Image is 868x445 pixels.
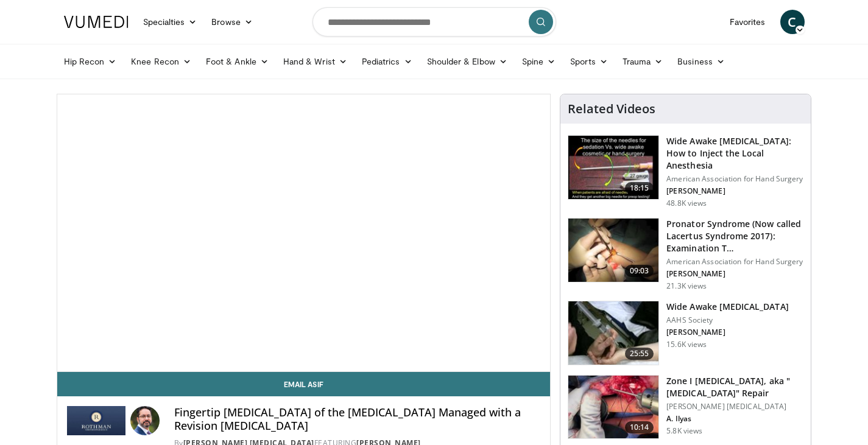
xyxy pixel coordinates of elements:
span: 10:14 [625,421,654,433]
img: ecc38c0f-1cd8-4861-b44a-401a34bcfb2f.150x105_q85_crop-smart_upscale.jpg [568,219,658,282]
a: Spine [515,49,563,74]
img: Avatar [130,406,160,435]
a: Favorites [722,10,773,34]
img: 0d59ad00-c255-429e-9de8-eb2f74552347.150x105_q85_crop-smart_upscale.jpg [568,376,658,439]
span: 25:55 [625,348,654,360]
p: A. Ilyas [666,414,803,424]
input: Search topics, interventions [312,7,556,37]
a: Trauma [615,49,671,74]
img: wide_awake_carpal_tunnel_100008556_2.jpg.150x105_q85_crop-smart_upscale.jpg [568,301,658,365]
a: Hand & Wrist [276,49,355,74]
p: 15.6K views [666,340,707,349]
a: Business [670,49,732,74]
p: [PERSON_NAME] [666,328,789,337]
a: 25:55 Wide Awake [MEDICAL_DATA] AAHS Society [PERSON_NAME] 15.6K views [568,301,803,365]
a: 09:03 Pronator Syndrome (Now called Lacertus Syndrome 2017): Examination T… American Association ... [568,218,803,291]
a: Pediatrics [355,49,420,74]
a: Sports [563,49,615,74]
a: Specialties [136,10,205,34]
a: Hip Recon [57,49,124,74]
a: 10:14 Zone I [MEDICAL_DATA], aka "[MEDICAL_DATA]" Repair [PERSON_NAME] [MEDICAL_DATA] A. Ilyas 5.... [568,375,803,440]
p: 5.8K views [666,426,702,436]
h3: Pronator Syndrome (Now called Lacertus Syndrome 2017): Examination T… [666,218,803,254]
p: AAHS Society [666,315,789,325]
h4: Fingertip [MEDICAL_DATA] of the [MEDICAL_DATA] Managed with a Revision [MEDICAL_DATA] [174,406,541,432]
h3: Wide Awake [MEDICAL_DATA] [666,301,789,313]
h3: Zone I [MEDICAL_DATA], aka "[MEDICAL_DATA]" Repair [666,375,803,399]
p: American Association for Hand Surgery [666,174,803,184]
h4: Related Videos [568,102,655,116]
a: Knee Recon [124,49,199,74]
a: C [780,10,805,34]
video-js: Video Player [57,94,551,372]
img: Q2xRg7exoPLTwO8X4xMDoxOjBrO-I4W8_1.150x105_q85_crop-smart_upscale.jpg [568,136,658,199]
p: 48.8K views [666,198,707,208]
img: VuMedi Logo [64,16,129,28]
p: American Association for Hand Surgery [666,257,803,267]
a: Shoulder & Elbow [420,49,515,74]
a: 18:15 Wide Awake [MEDICAL_DATA]: How to Inject the Local Anesthesia American Association for Hand... [568,135,803,208]
span: 09:03 [625,265,654,277]
p: 21.3K views [666,281,707,291]
p: [PERSON_NAME] [MEDICAL_DATA] [666,402,803,412]
a: Email Asif [57,372,551,396]
img: Rothman Hand Surgery [67,406,125,435]
span: 18:15 [625,182,654,194]
h3: Wide Awake [MEDICAL_DATA]: How to Inject the Local Anesthesia [666,135,803,172]
p: [PERSON_NAME] [666,186,803,196]
p: [PERSON_NAME] [666,269,803,279]
a: Foot & Ankle [199,49,276,74]
a: Browse [204,10,260,34]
